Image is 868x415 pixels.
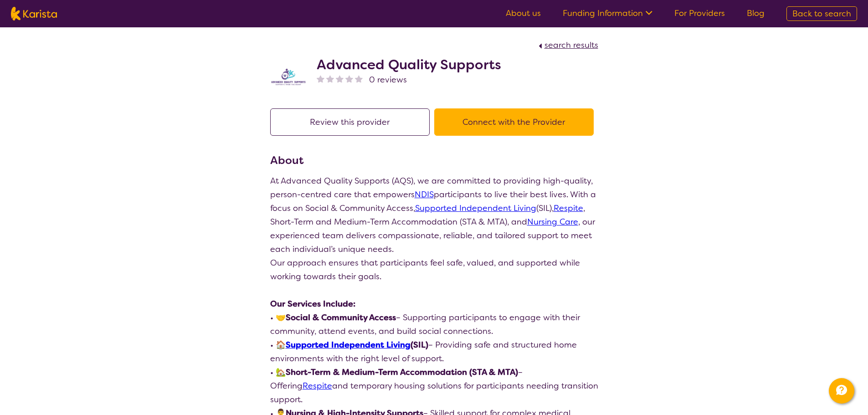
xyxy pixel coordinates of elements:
strong: Short-Term & Medium-Term Accommodation (STA & MTA) [286,367,518,378]
a: Supported Independent Living [286,339,411,350]
strong: Our Services Include: [270,298,355,309]
a: About us [506,8,541,19]
p: At Advanced Quality Supports (AQS), we are committed to providing high-quality, person-centred ca... [270,174,598,256]
img: miu5x5fu0uakhnvmw9ax.jpg [270,67,307,87]
img: nonereviewstar [336,75,344,82]
button: Channel Menu [829,378,854,404]
strong: (SIL) [286,339,428,350]
img: nonereviewstar [345,75,353,82]
strong: Social & Community Access [286,312,396,323]
a: Nursing Care [527,216,578,227]
span: 0 reviews [369,73,407,87]
p: • 🏡 – Offering and temporary housing solutions for participants needing transition support. [270,365,598,406]
p: Our approach ensures that participants feel safe, valued, and supported while working towards the... [270,256,598,283]
span: Back to search [792,8,851,19]
a: For Providers [674,8,725,19]
button: Connect with the Provider [434,108,594,136]
a: search results [536,40,598,51]
a: Review this provider [270,117,434,128]
a: Back to search [786,6,857,21]
a: Supported Independent Living [415,203,536,214]
img: Karista logo [11,7,57,20]
button: Review this provider [270,108,430,136]
img: nonereviewstar [317,75,324,82]
a: Connect with the Provider [434,117,598,128]
span: search results [544,40,598,51]
a: Funding Information [563,8,652,19]
a: NDIS [415,189,434,200]
a: Respite [554,203,583,214]
p: • 🤝 – Supporting participants to engage with their community, attend events, and build social con... [270,311,598,338]
h3: About [270,152,598,169]
a: Respite [303,380,332,391]
a: Blog [747,8,765,19]
img: nonereviewstar [326,75,334,82]
h2: Advanced Quality Supports [317,56,501,73]
p: • 🏠 – Providing safe and structured home environments with the right level of support. [270,338,598,365]
img: nonereviewstar [355,75,363,82]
